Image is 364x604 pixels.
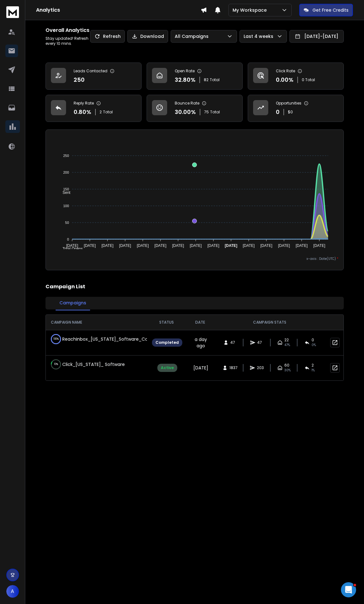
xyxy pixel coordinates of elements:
[157,364,177,372] div: Active
[204,77,209,82] span: 82
[257,340,264,345] span: 47
[103,33,121,39] p: Refresh
[103,110,113,115] span: Total
[36,6,201,14] h1: Analytics
[58,247,83,251] span: Total Opens
[284,343,290,348] span: 47 %
[312,363,314,368] span: 2
[63,187,69,191] tspan: 150
[284,338,289,343] span: 22
[214,315,325,330] th: CAMPAIGN STATS
[53,336,59,342] p: 100 %
[147,315,186,330] th: STATUS
[312,368,315,373] span: 1 %
[45,27,90,34] h1: Overall Analytics
[58,190,70,195] span: Sent
[284,368,291,373] span: 30 %
[100,110,102,115] span: 2
[84,243,96,248] tspan: [DATE]
[74,75,85,84] p: 250
[244,33,276,39] p: Last 4 weeks
[312,338,314,343] span: 0
[46,315,147,330] th: CAMPAIGN NAME
[45,63,142,90] a: Leads Contacted250
[63,154,69,158] tspan: 250
[248,63,344,90] a: Click Rate0.00%0 Total
[66,243,78,248] tspan: [DATE]
[289,30,344,43] button: [DATE]-[DATE]
[175,75,196,84] p: 32.80 %
[175,69,195,74] p: Open Rate
[175,33,211,39] p: All Campaigns
[186,330,214,355] td: a day ago
[341,582,356,597] iframe: Intercom live chat
[296,243,308,248] tspan: [DATE]
[6,585,19,598] button: A
[152,338,182,347] div: Completed
[74,108,91,117] p: 0.80 %
[288,110,293,115] p: $ 0
[210,110,220,115] span: Total
[190,243,202,248] tspan: [DATE]
[63,204,69,208] tspan: 100
[230,340,237,345] span: 47
[312,7,349,13] p: Get Free Credits
[257,365,264,370] span: 203
[260,243,272,248] tspan: [DATE]
[6,6,19,18] img: logo
[140,33,164,39] p: Download
[147,95,243,122] a: Bounce Rate30.00%75Total
[229,365,238,370] span: 1837
[127,30,168,43] button: Download
[248,95,344,122] a: Opportunities0$0
[175,108,196,117] p: 30.00 %
[276,108,280,117] p: 0
[276,69,295,74] p: Click Rate
[45,95,142,122] a: Reply Rate0.80%2Total
[210,77,220,82] span: Total
[51,256,338,261] p: x-axis : Date(UTC)
[284,363,289,368] span: 60
[313,243,325,248] tspan: [DATE]
[155,243,167,248] tspan: [DATE]
[74,101,94,106] p: Reply Rate
[233,7,269,13] p: My Workspace
[147,63,243,90] a: Open Rate32.80%82Total
[46,330,147,348] td: ReachInbox_[US_STATE]_Software_Companies
[65,221,69,224] tspan: 50
[186,315,214,330] th: DATE
[302,77,315,82] p: 0 Total
[278,243,290,248] tspan: [DATE]
[67,237,69,241] tspan: 0
[276,75,294,84] p: 0.00 %
[208,243,220,248] tspan: [DATE]
[45,36,90,46] p: Stay updated! Refresh every 10 mins.
[186,355,214,380] td: [DATE]
[137,243,149,248] tspan: [DATE]
[46,356,147,373] td: Click_[US_STATE]_ Software
[119,243,131,248] tspan: [DATE]
[63,170,69,174] tspan: 200
[90,30,125,43] button: Refresh
[225,243,238,248] tspan: [DATE]
[243,243,255,248] tspan: [DATE]
[276,101,301,106] p: Opportunities
[175,101,199,106] p: Bounce Rate
[74,69,107,74] p: Leads Contacted
[56,296,90,310] button: Campaigns
[54,361,58,368] p: 10 %
[312,343,316,348] span: 0 %
[299,4,353,16] button: Get Free Credits
[204,110,209,115] span: 75
[45,283,344,290] h2: Campaign List
[101,243,113,248] tspan: [DATE]
[172,243,184,248] tspan: [DATE]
